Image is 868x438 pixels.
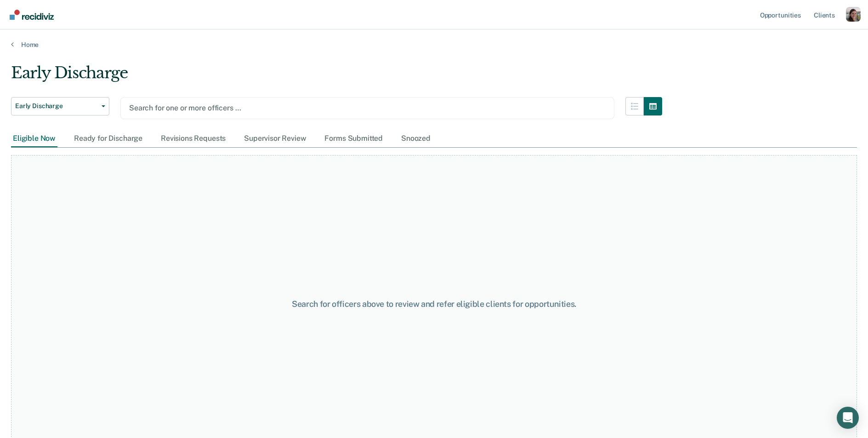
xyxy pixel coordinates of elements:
[10,10,54,20] img: Recidiviz
[846,7,861,22] button: Profile dropdown button
[15,102,98,110] span: Early Discharge
[837,407,859,429] div: Open Intercom Messenger
[242,130,308,147] div: Supervisor Review
[72,130,144,147] div: Ready for Discharge
[11,63,662,90] div: Early Discharge
[223,299,646,309] div: Search for officers above to review and refer eligible clients for opportunities.
[399,130,432,147] div: Snoozed
[159,130,227,147] div: Revisions Requests
[11,40,857,49] a: Home
[11,97,109,115] button: Early Discharge
[323,130,385,147] div: Forms Submitted
[11,130,57,147] div: Eligible Now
